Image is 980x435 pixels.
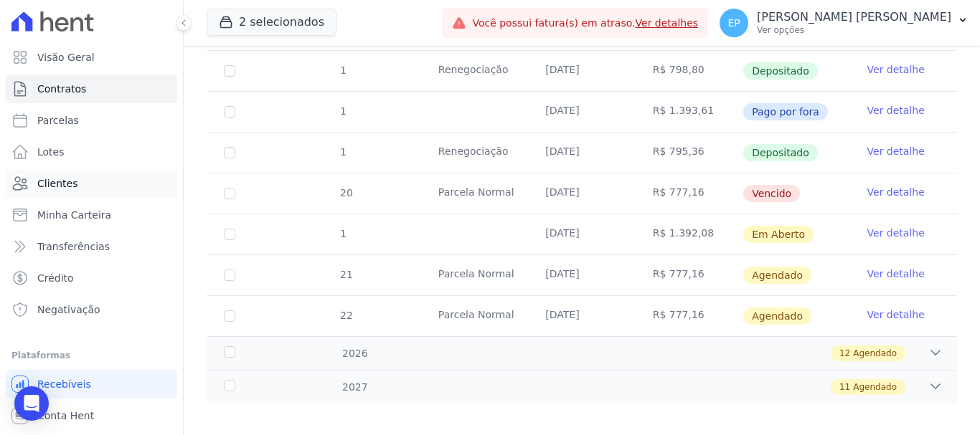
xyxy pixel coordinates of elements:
[224,106,235,118] input: Só é possível selecionar pagamentos em aberto
[867,307,925,322] a: Ver detalhe
[528,214,635,254] td: [DATE]
[636,17,699,29] a: Ver detalhes
[6,138,177,166] a: Lotes
[636,51,743,91] td: R$ 798,80
[6,295,177,324] a: Negativação
[528,296,635,336] td: [DATE]
[839,381,850,393] span: 11
[867,103,925,118] a: Ver detalhe
[14,386,49,421] div: Open Intercom Messenger
[743,307,811,325] span: Agendado
[224,65,235,77] input: Só é possível selecionar pagamentos em aberto
[867,267,925,281] a: Ver detalhe
[339,105,347,117] span: 1
[528,51,635,91] td: [DATE]
[853,347,897,360] span: Agendado
[11,347,171,364] div: Plataformas
[37,145,65,159] span: Lotes
[37,271,74,285] span: Crédito
[37,113,79,128] span: Parcelas
[339,187,353,199] span: 20
[636,214,743,254] td: R$ 1.392,08
[6,232,177,261] a: Transferências
[6,106,177,135] a: Parcelas
[224,269,235,281] input: default
[636,173,743,214] td: R$ 777,16
[224,310,235,322] input: default
[528,133,635,173] td: [DATE]
[6,169,177,198] a: Clientes
[757,24,951,36] p: Ver opções
[339,64,347,76] span: 1
[743,144,818,161] span: Depositado
[636,255,743,295] td: R$ 777,16
[853,381,897,393] span: Agendado
[224,147,235,158] input: Só é possível selecionar pagamentos em aberto
[6,201,177,229] a: Minha Carteira
[6,370,177,398] a: Recebíveis
[224,188,235,199] input: default
[528,173,635,214] td: [DATE]
[421,296,528,336] td: Parcela Normal
[743,62,818,80] span: Depositado
[743,185,800,202] span: Vencido
[727,18,740,28] span: EP
[867,62,925,77] a: Ver detalhe
[37,176,77,191] span: Clientes
[37,208,111,222] span: Minha Carteira
[757,10,951,24] p: [PERSON_NAME] [PERSON_NAME]
[6,75,177,103] a: Contratos
[6,401,177,430] a: Conta Hent
[421,255,528,295] td: Parcela Normal
[743,103,828,120] span: Pago por fora
[37,302,100,317] span: Negativação
[224,229,235,240] input: default
[528,255,635,295] td: [DATE]
[421,173,528,214] td: Parcela Normal
[339,228,347,239] span: 1
[636,133,743,173] td: R$ 795,36
[708,3,980,43] button: EP [PERSON_NAME] [PERSON_NAME] Ver opções
[6,264,177,292] a: Crédito
[339,269,353,280] span: 21
[6,43,177,72] a: Visão Geral
[37,50,95,64] span: Visão Geral
[37,239,110,254] span: Transferências
[37,377,91,391] span: Recebíveis
[207,9,336,36] button: 2 selecionados
[421,133,528,173] td: Renegociação
[743,267,811,284] span: Agendado
[867,185,925,199] a: Ver detalhe
[636,296,743,336] td: R$ 777,16
[839,347,850,360] span: 12
[472,16,698,31] span: Você possui fatura(s) em atraso.
[743,226,814,243] span: Em Aberto
[867,226,925,240] a: Ver detalhe
[339,310,353,321] span: 22
[421,51,528,91] td: Renegociação
[528,92,635,132] td: [DATE]
[37,82,86,96] span: Contratos
[37,408,94,423] span: Conta Hent
[636,92,743,132] td: R$ 1.393,61
[867,144,925,158] a: Ver detalhe
[339,146,347,158] span: 1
